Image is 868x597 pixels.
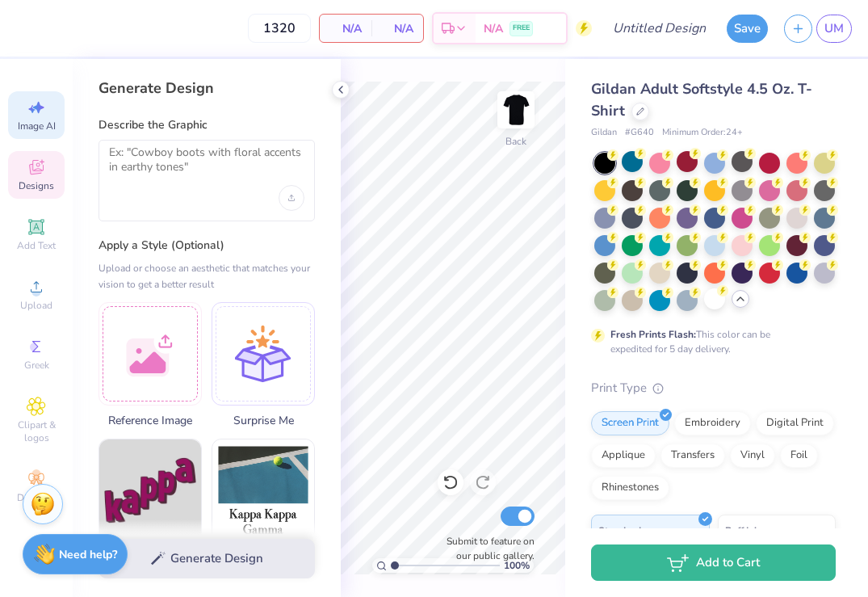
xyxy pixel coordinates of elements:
[591,476,669,500] div: Rhinestones
[99,412,202,429] span: Reference Image
[598,522,641,539] span: Standard
[99,260,315,292] div: Upload or choose an aesthetic that matches your vision to get a better result
[591,444,656,468] div: Applique
[660,444,725,468] div: Transfers
[212,412,315,429] span: Surprise Me
[756,411,834,435] div: Digital Print
[591,79,812,120] span: Gildan Adult Softstyle 4.5 Oz. T-Shirt
[24,359,49,372] span: Greek
[500,94,532,126] img: Back
[19,179,54,192] span: Designs
[248,14,311,43] input: – –
[824,19,844,38] span: UM
[18,120,56,132] span: Image AI
[610,328,696,341] strong: Fresh Prints Flash:
[17,491,56,504] span: Decorate
[513,23,530,34] span: FREE
[8,418,65,444] span: Clipart & logos
[600,12,719,44] input: Untitled Design
[99,238,315,254] label: Apply a Style (Optional)
[727,15,768,43] button: Save
[329,20,362,37] span: N/A
[591,544,836,581] button: Add to Cart
[730,444,775,468] div: Vinyl
[99,78,315,98] div: Generate Design
[99,439,201,541] img: Text-Based
[662,126,743,140] span: Minimum Order: 24 +
[17,239,56,252] span: Add Text
[674,411,751,435] div: Embroidery
[484,20,503,37] span: N/A
[438,534,535,563] label: Submit to feature on our public gallery.
[591,126,617,140] span: Gildan
[381,20,413,37] span: N/A
[20,299,52,312] span: Upload
[816,15,852,43] a: UM
[780,444,818,468] div: Foil
[610,327,809,356] div: This color can be expedited for 5 day delivery.
[59,547,117,562] strong: Need help?
[504,558,530,573] span: 100 %
[625,126,654,140] span: # G640
[99,117,315,133] label: Describe the Graphic
[591,379,836,397] div: Print Type
[591,411,669,435] div: Screen Print
[725,522,759,539] span: Puff Ink
[279,185,304,211] div: Upload image
[505,134,526,149] div: Back
[212,439,314,541] img: Photorealistic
